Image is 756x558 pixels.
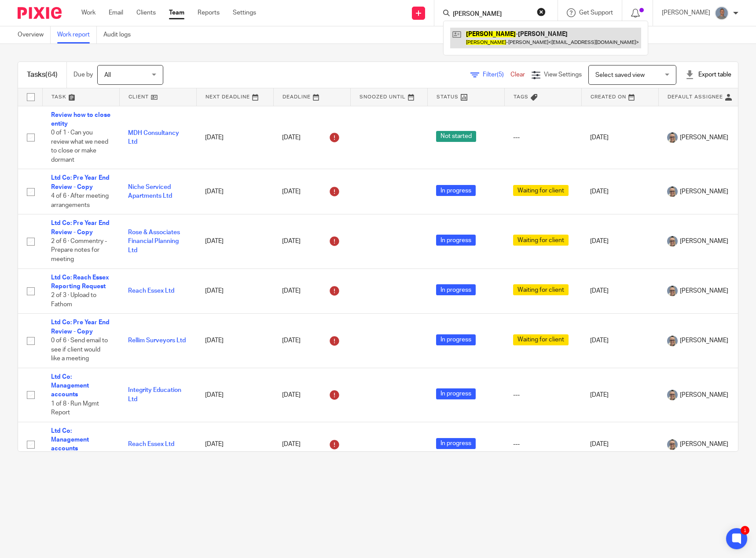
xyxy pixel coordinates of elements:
[18,7,62,19] img: Pixie
[282,130,341,145] div: [DATE]
[51,193,109,208] span: 4 of 6 · After meeting arrangements
[51,319,110,334] a: Ltd Co: Pre Year End Review - Copy
[680,286,728,295] span: [PERSON_NAME]
[715,6,729,20] img: James%20Headshot.png
[196,422,273,467] td: [DATE]
[579,10,613,16] span: Get Support
[514,94,528,99] span: Tags
[452,11,531,18] input: Search
[581,268,658,314] td: [DATE]
[436,235,476,246] span: In progress
[680,391,728,399] span: [PERSON_NAME]
[685,70,731,79] div: Export table
[196,368,273,422] td: [DATE]
[73,70,93,79] p: Due by
[667,390,678,400] img: Website%20Headshot.png
[483,72,510,78] span: Filter
[680,187,728,196] span: [PERSON_NAME]
[282,185,341,199] div: [DATE]
[667,236,678,246] img: Website%20Headshot.png
[544,72,582,78] span: View Settings
[436,284,476,295] span: In progress
[51,401,99,416] span: 1 of 8 · Run Mgmt Report
[51,220,110,235] a: Ltd Co: Pre Year End Review - Copy
[282,388,341,402] div: [DATE]
[680,440,728,449] span: [PERSON_NAME]
[581,169,658,214] td: [DATE]
[128,387,181,402] a: Integrity Education Ltd
[136,8,156,17] a: Clients
[513,284,569,295] span: Waiting for client
[581,422,658,467] td: [DATE]
[513,440,573,449] div: ---
[282,284,341,298] div: [DATE]
[581,214,658,268] td: [DATE]
[436,438,476,449] span: In progress
[18,26,51,43] a: Overview
[667,286,678,296] img: Website%20Headshot.png
[436,334,476,345] span: In progress
[667,336,678,346] img: Website%20Headshot.png
[436,388,476,399] span: In progress
[51,275,109,290] a: Ltd Co: Reach Essex Reporting Request
[196,314,273,368] td: [DATE]
[51,337,108,362] span: 0 of 6 · Send email to see if client would like a meeting
[51,292,96,308] span: 2 of 3 · Upload to Fathom
[51,112,110,127] a: Review how to close entity
[51,130,108,163] span: 0 of 1 · Can you review what we need to close or make dormant
[128,130,179,145] a: MDH Consultancy Ltd
[196,268,273,314] td: [DATE]
[680,133,728,142] span: [PERSON_NAME]
[27,70,58,80] h1: Tasks
[581,368,658,422] td: [DATE]
[513,185,569,196] span: Waiting for client
[436,131,476,142] span: Not started
[196,214,273,268] td: [DATE]
[595,72,645,78] span: Select saved view
[51,428,89,452] a: Ltd Co: Management accounts
[51,374,89,398] a: Ltd Co: Management accounts
[104,72,111,78] span: All
[741,526,749,535] div: 1
[128,288,174,294] a: Reach Essex Ltd
[128,184,172,199] a: Niche Serviced Apartments Ltd
[581,314,658,368] td: [DATE]
[513,133,573,142] div: ---
[81,8,95,17] a: Work
[51,238,107,262] span: 2 of 6 · Commentry - Prepare notes for meeting
[128,337,186,344] a: Rellim Surveyors Ltd
[51,175,110,190] a: Ltd Co: Pre Year End Review - Copy
[513,391,573,399] div: ---
[436,185,476,196] span: In progress
[667,439,678,450] img: Website%20Headshot.png
[510,72,525,78] a: Clear
[581,106,658,169] td: [DATE]
[680,237,728,246] span: [PERSON_NAME]
[128,229,180,254] a: Rose & Associates Financial Planning Ltd
[233,8,256,17] a: Settings
[198,8,220,17] a: Reports
[109,8,123,17] a: Email
[513,235,569,246] span: Waiting for client
[513,334,569,345] span: Waiting for client
[662,8,710,17] p: [PERSON_NAME]
[537,7,546,16] button: Clear
[497,72,504,78] span: (5)
[680,336,728,345] span: [PERSON_NAME]
[282,334,341,348] div: [DATE]
[169,8,184,17] a: Team
[196,106,273,169] td: [DATE]
[282,234,341,248] div: [DATE]
[57,26,97,43] a: Work report
[103,26,137,43] a: Audit logs
[667,186,678,197] img: Website%20Headshot.png
[196,169,273,214] td: [DATE]
[282,438,341,452] div: [DATE]
[45,71,58,78] span: (64)
[128,441,174,447] a: Reach Essex Ltd
[667,132,678,143] img: Website%20Headshot.png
